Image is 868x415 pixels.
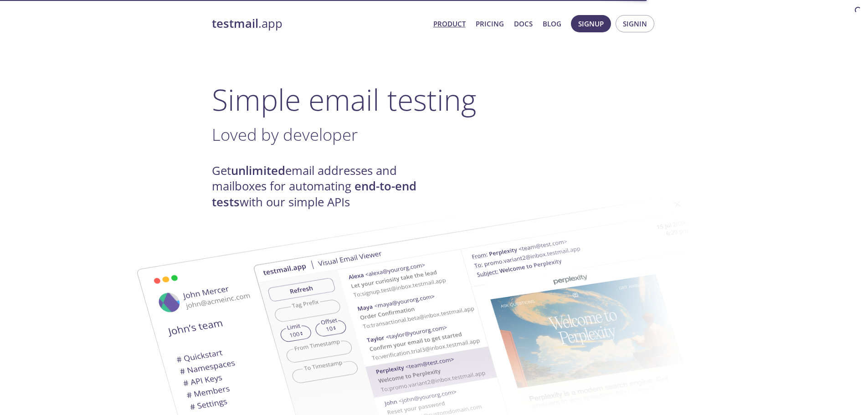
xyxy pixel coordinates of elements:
h4: Get email addresses and mailboxes for automating with our simple APIs [212,163,434,210]
a: testmail.app [212,16,426,31]
a: Docs [514,18,533,30]
span: Loved by developer [212,123,358,146]
strong: end-to-end tests [212,178,416,210]
span: Signin [623,18,647,30]
strong: testmail [212,15,258,31]
a: Product [433,18,466,30]
a: Blog [543,18,561,30]
h1: Simple email testing [212,82,657,117]
button: Signup [571,15,611,32]
a: Pricing [476,18,504,30]
strong: unlimited [231,163,285,179]
button: Signin [616,15,654,32]
span: Signup [578,18,604,30]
